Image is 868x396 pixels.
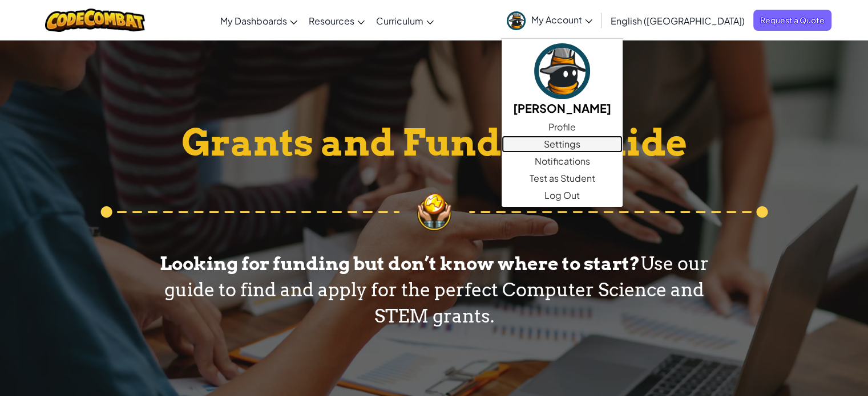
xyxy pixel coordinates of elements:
a: [PERSON_NAME] [502,42,623,119]
a: English ([GEOGRAPHIC_DATA]) [605,5,750,36]
a: Log Out [502,187,623,204]
span: My Account [531,14,592,26]
span: Curriculum [376,15,423,27]
img: CodeCombat logo [45,9,145,32]
a: My Account [501,2,598,38]
a: Notifications [502,153,623,170]
a: Curriculum [370,5,439,36]
span: Resources [309,15,354,27]
img: avatar [507,11,526,30]
span: My Dashboards [220,15,287,27]
p: Grants and Funding Guide [181,120,687,165]
p: Use our guide to find and apply for the perfect Computer Science and STEM grants. [158,251,709,329]
img: avatar [534,43,590,99]
a: Settings [502,136,623,153]
a: Resources [303,5,370,36]
a: Profile [502,119,623,136]
span: English ([GEOGRAPHIC_DATA]) [611,15,745,27]
a: Test as Student [502,170,623,187]
img: sec-divider-header.svg [100,193,768,231]
a: Request a Quote [753,10,831,31]
span: Notifications [535,154,590,168]
h5: [PERSON_NAME] [513,99,611,117]
a: My Dashboards [215,5,303,36]
b: Looking for funding but don’t know where to start? [160,252,640,275]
